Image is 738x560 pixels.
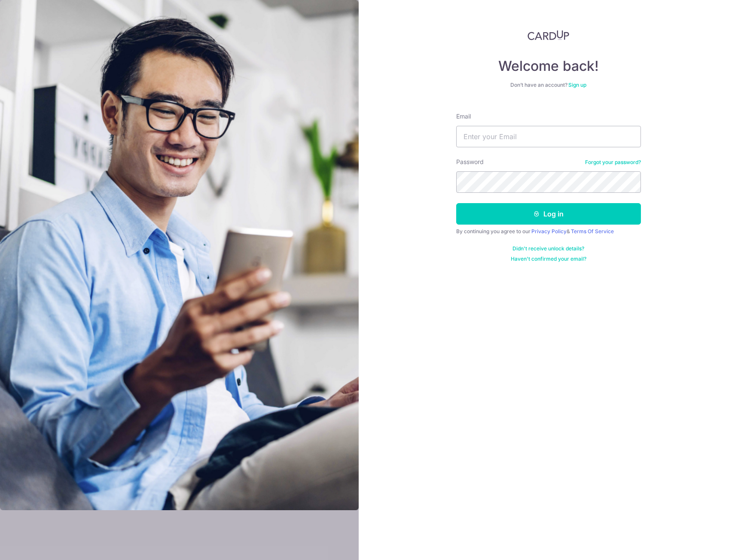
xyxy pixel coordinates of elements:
h4: Welcome back! [456,58,641,75]
a: Forgot your password? [585,159,641,166]
button: Log in [456,203,641,225]
img: CardUp Logo [528,30,570,40]
a: Terms Of Service [571,228,614,234]
a: Sign up [568,82,586,88]
input: Enter your Email [456,126,641,147]
a: Privacy Policy [531,228,567,234]
a: Haven't confirmed your email? [511,256,586,262]
a: Didn't receive unlock details? [512,245,584,252]
label: Password [456,158,484,166]
div: Don’t have an account? [456,82,641,88]
label: Email [456,112,471,121]
div: By continuing you agree to our & [456,228,641,235]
